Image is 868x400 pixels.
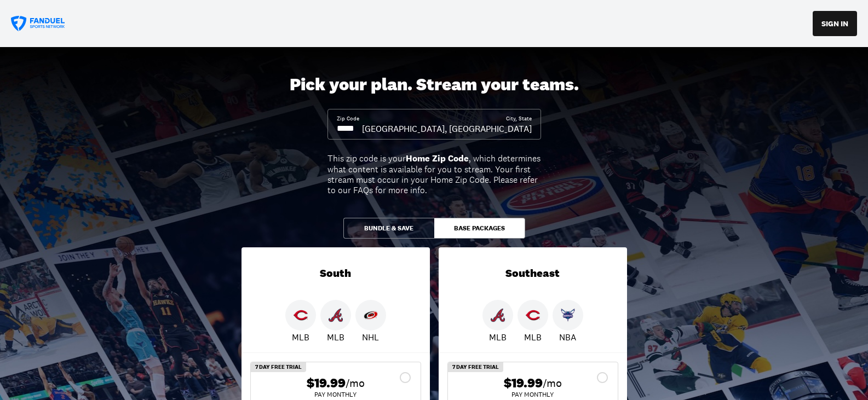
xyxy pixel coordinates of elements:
[346,375,365,391] span: /mo
[362,123,532,135] div: [GEOGRAPHIC_DATA], [GEOGRAPHIC_DATA]
[406,153,469,164] b: Home Zip Code
[242,247,430,300] div: South
[504,375,543,391] span: $19.99
[337,115,359,123] div: Zip Code
[343,218,434,239] button: Bundle & Save
[329,308,343,322] img: Braves
[526,308,540,322] img: Reds
[561,308,575,322] img: Hornets
[506,115,532,123] div: City, State
[260,391,412,398] div: Pay Monthly
[327,153,541,195] div: This zip code is your , which determines what content is available for you to stream. Your first ...
[294,308,308,322] img: Reds
[364,308,378,322] img: Hurricanes
[251,362,306,372] div: 7 Day Free Trial
[491,308,505,322] img: Braves
[524,331,542,344] p: MLB
[543,375,562,391] span: /mo
[307,375,346,391] span: $19.99
[813,11,857,36] button: SIGN IN
[434,218,525,239] button: Base Packages
[292,331,309,344] p: MLB
[327,331,344,344] p: MLB
[489,331,507,344] p: MLB
[439,247,627,300] div: Southeast
[290,74,579,95] div: Pick your plan. Stream your teams.
[457,391,609,398] div: Pay Monthly
[559,331,576,344] p: NBA
[362,331,379,344] p: NHL
[448,362,503,372] div: 7 Day Free Trial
